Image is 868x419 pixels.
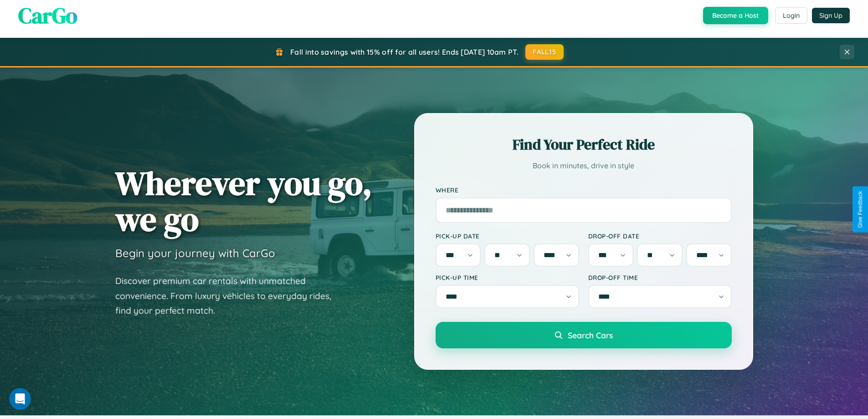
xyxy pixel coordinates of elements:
p: Book in minutes, drive in style [436,159,732,172]
p: Discover premium car rentals with unmatched convenience. From luxury vehicles to everyday rides, ... [115,274,343,318]
button: Search Cars [436,322,732,348]
button: Become a Host [703,7,768,24]
label: Drop-off Date [588,232,732,240]
label: Drop-off Time [588,274,732,281]
iframe: Intercom live chat [9,388,31,410]
div: Give Feedback [857,191,863,228]
button: Sign Up [812,8,850,23]
button: Login [775,7,807,24]
h3: Begin your journey with CarGo [115,246,275,260]
span: Fall into savings with 15% off for all users! Ends [DATE] 10am PT. [290,47,519,57]
button: FALL15 [525,44,564,60]
span: CarGo [18,0,77,31]
h1: Wherever you go, we go [115,165,372,237]
label: Pick-up Time [436,274,579,281]
label: Where [436,186,732,194]
h2: Find Your Perfect Ride [436,134,732,155]
label: Pick-up Date [436,232,579,240]
span: Search Cars [568,330,613,340]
